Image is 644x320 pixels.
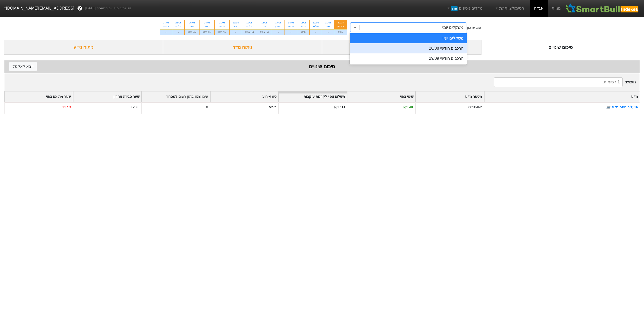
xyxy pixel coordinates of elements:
div: שלישי [245,24,254,28]
div: - [160,29,172,35]
div: Toggle SortBy [5,91,73,102]
div: 18/08 [260,21,269,24]
img: SmartBull [565,3,640,13]
div: ניתוח ני״ע [4,40,163,55]
div: - [272,29,285,35]
div: Toggle SortBy [279,91,347,102]
div: רביעי [233,24,239,28]
div: - [230,29,242,35]
input: 1 רשומות... [494,77,623,87]
div: - [172,29,184,35]
div: ניתוח מדד [163,40,322,55]
div: 20/08 [233,21,239,24]
span: חיפוש : [494,77,636,87]
div: הרכבים חודשי 28/08 [350,43,467,53]
div: - [310,29,322,35]
div: שני [260,24,269,28]
div: 13/08 [300,21,306,24]
div: ₪73.5M [215,29,229,35]
div: 11/08 [325,21,331,24]
div: Toggle SortBy [210,91,278,102]
div: ביקושים והיצעים צפויים [322,40,481,55]
div: Toggle SortBy [484,91,640,102]
div: ריבית [269,105,276,110]
a: הסימולציות שלי [493,3,526,13]
div: Toggle SortBy [142,91,210,102]
span: ? [78,5,81,12]
div: חמישי [288,24,294,28]
div: שלישי [313,24,319,28]
div: הרכבים חודשי 29/09 [350,53,467,63]
div: ראשון [203,24,212,28]
div: שלישי [175,24,181,28]
div: - [285,29,297,35]
div: - [322,29,334,35]
div: 26/08 [175,21,181,24]
div: 12/08 [313,21,319,24]
div: 0 [206,105,208,110]
img: tase link [606,105,611,110]
div: 117.3 [62,105,71,110]
div: Toggle SortBy [347,91,415,102]
div: 21/08 [218,21,226,24]
div: רביעי [163,24,169,28]
div: סיכום שינויים [481,40,640,55]
div: משקלים יומי [350,33,467,43]
div: שני [325,24,331,28]
span: לפי נתוני סוף יום מתאריך [DATE] [85,6,131,11]
div: ₪63.9M [200,29,215,35]
div: ראשון [275,24,281,28]
button: ייצא לאקסל [9,62,37,71]
div: רביעי [300,24,306,28]
div: Toggle SortBy [416,91,484,102]
div: ₪1.1M [334,105,345,110]
div: ₪29.1M [257,29,272,35]
div: 14/08 [288,21,294,24]
div: חמישי [218,24,226,28]
div: ₪10.1M [242,29,257,35]
div: ₪5.4K [404,105,414,110]
div: שני [188,24,196,28]
div: 27/08 [163,21,169,24]
div: 10/08 [337,21,344,24]
div: סוג עדכון [467,25,481,30]
div: ראשון [337,24,344,28]
div: ₪6M [297,29,309,35]
div: סיכום שינויים [9,63,635,70]
span: חדש [451,6,458,11]
div: 19/08 [245,21,254,24]
div: ₪76.4M [185,29,199,35]
div: משקלים יומי [442,24,463,30]
a: פועלים התח נד ה [612,105,638,109]
div: 25/08 [188,21,196,24]
a: מדדים נוספיםחדש [445,3,485,13]
div: ₪2M [334,29,347,35]
div: 24/08 [203,21,212,24]
div: 6620462 [468,105,482,110]
div: 17/08 [275,21,281,24]
div: 120.8 [131,105,140,110]
div: Toggle SortBy [73,91,141,102]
